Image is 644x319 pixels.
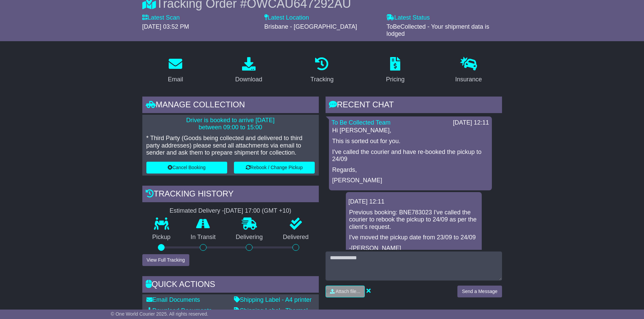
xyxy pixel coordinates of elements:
p: [PERSON_NAME] [332,177,488,184]
div: Tracking history [142,186,319,204]
p: * Third Party (Goods being collected and delivered to third party addresses) please send all atta... [146,135,315,157]
div: Quick Actions [142,276,319,294]
div: Estimated Delivery - [142,207,319,215]
div: [DATE] 12:11 [453,119,489,127]
div: [DATE] 12:11 [349,198,479,206]
a: To Be Collected Team [332,119,391,126]
a: Tracking [306,55,338,86]
p: This is sorted out for you. [332,138,488,145]
span: ToBeCollected - Your shipment data is lodged [386,23,489,37]
p: I've called the courier and have re-booked the pickup to 24/09 [332,149,488,163]
a: Email [163,55,187,86]
p: Previous booking: BNE783023 I've called the courier to rebook the pickup to 24/09 as per the clie... [349,209,478,231]
span: [DATE] 03:52 PM [142,23,189,30]
p: Delivered [273,234,319,241]
label: Latest Scan [142,14,180,22]
p: Pickup [142,234,181,241]
p: Hi [PERSON_NAME], [332,127,488,134]
label: Latest Location [264,14,309,22]
p: Driver is booked to arrive [DATE] between 09:00 to 15:00 [146,117,315,131]
p: -[PERSON_NAME] [349,245,478,252]
a: Pricing [382,55,409,86]
div: Pricing [386,75,405,84]
div: Tracking [310,75,333,84]
button: Rebook / Change Pickup [234,162,315,174]
div: Email [168,75,183,84]
div: Download [235,75,262,84]
p: Delivering [226,234,273,241]
div: [DATE] 17:00 (GMT +10) [224,207,291,215]
a: Download Documents [146,307,212,314]
a: Email Documents [146,296,200,303]
div: Manage collection [142,97,319,115]
span: Brisbane - [GEOGRAPHIC_DATA] [264,23,357,30]
p: Regards, [332,166,488,174]
div: Insurance [455,75,482,84]
span: © One World Courier 2025. All rights reserved. [111,311,209,317]
label: Latest Status [386,14,430,22]
button: Send a Message [457,286,502,297]
button: View Full Tracking [142,254,189,266]
a: Download [231,55,267,86]
button: Cancel Booking [146,162,227,174]
a: Insurance [451,55,486,86]
p: In Transit [181,234,226,241]
div: RECENT CHAT [326,97,502,115]
p: I've moved the pickup date from 23/09 to 24/09 [349,234,478,241]
a: Shipping Label - A4 printer [234,296,312,303]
